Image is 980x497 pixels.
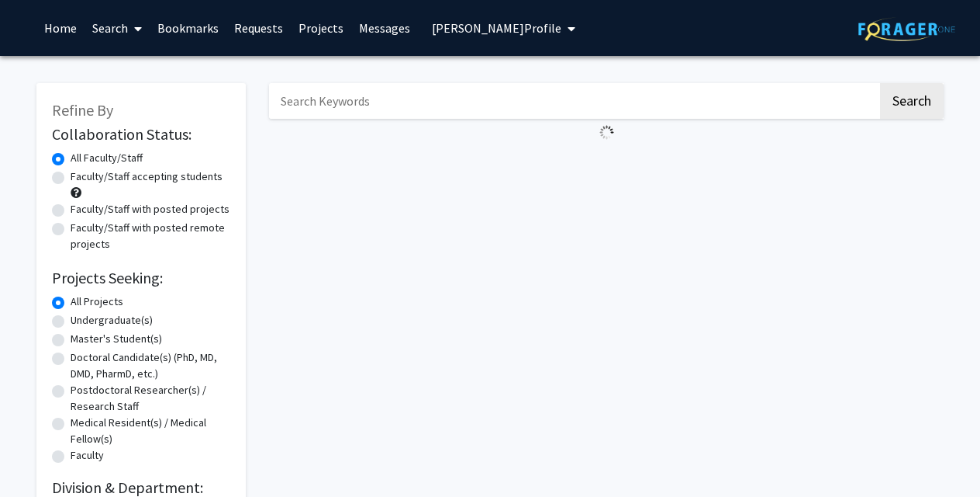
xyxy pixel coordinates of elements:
a: Projects [291,1,351,55]
img: Loading [593,119,620,146]
button: Search [880,83,944,119]
span: [PERSON_NAME] Profile [432,20,561,36]
label: Faculty/Staff accepting students [71,169,223,185]
span: Refine By [52,100,113,120]
label: All Projects [71,294,123,310]
label: All Faculty/Staff [71,150,143,166]
img: ForagerOne Logo [858,17,955,41]
a: Bookmarks [150,1,226,55]
a: Search [85,1,150,55]
a: Messages [351,1,418,55]
h2: Division & Department: [52,478,230,497]
label: Medical Resident(s) / Medical Fellow(s) [71,415,230,447]
label: Postdoctoral Researcher(s) / Research Staff [71,382,230,415]
nav: Page navigation [269,146,944,182]
h2: Collaboration Status: [52,125,230,144]
label: Faculty/Staff with posted remote projects [71,220,230,252]
label: Doctoral Candidate(s) (PhD, MD, DMD, PharmD, etc.) [71,349,230,382]
input: Search Keywords [269,83,878,119]
h2: Projects Seeking: [52,269,230,287]
label: Undergraduate(s) [71,312,153,328]
label: Master's Student(s) [71,331,162,347]
a: Requests [226,1,291,55]
a: Home [36,1,85,55]
label: Faculty [71,447,104,464]
label: Faculty/Staff with posted projects [71,201,229,217]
